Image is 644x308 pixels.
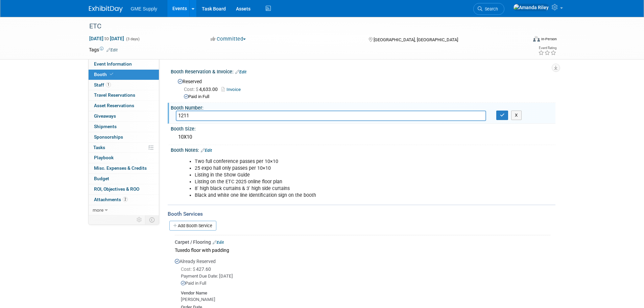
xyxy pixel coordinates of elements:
span: 1 [106,82,111,87]
i: Booth reservation complete [110,72,113,76]
div: [PERSON_NAME] [181,297,550,303]
a: Attachments2 [89,195,159,205]
div: Event Format [487,35,557,45]
div: Paid in Full [184,94,550,100]
a: Misc. Expenses & Credits [89,163,159,173]
a: Add Booth Service [169,221,216,231]
span: Asset Reservations [94,103,134,108]
span: Cost: $ [181,266,196,272]
a: Asset Reservations [89,101,159,111]
div: 10X10 [176,132,550,142]
div: Booth Number: [171,103,555,111]
a: Edit [106,48,118,52]
div: Tuxedo floor with padding [175,245,550,255]
a: Sponsorships [89,132,159,142]
a: Edit [235,70,246,74]
a: Invoice [221,87,244,92]
span: Sponsorships [94,134,123,140]
button: Committed [208,35,248,43]
img: ExhibitDay [89,6,123,13]
a: Budget [89,174,159,184]
li: 8′ high black curtains & 3′ high side curtains [195,185,477,192]
div: Reserved [176,76,550,100]
li: 25 expo hall only passes per 10×10 [195,165,477,172]
td: Toggle Event Tabs [145,215,159,224]
img: Format-Inperson.png [533,36,540,42]
a: Tasks [89,143,159,153]
div: Event Rating [538,46,556,50]
div: In-Person [541,37,557,42]
td: Personalize Event Tab Strip [134,215,145,224]
a: Giveaways [89,111,159,121]
div: Carpet / Flooring [175,239,550,245]
span: ROI, Objectives & ROO [94,186,139,192]
span: to [103,36,110,41]
a: Staff1 [89,80,159,90]
a: Search [473,3,504,15]
span: Misc. Expenses & Credits [94,165,147,171]
a: Event Information [89,59,159,69]
span: GME Supply [131,6,158,11]
span: Travel Reservations [94,92,135,98]
div: Booth Reservation & Invoice: [171,67,555,75]
img: Amanda Riley [513,4,549,11]
span: Attachments [94,197,128,202]
span: Event Information [94,61,132,67]
span: 2 [123,197,128,202]
span: (3 days) [125,37,140,41]
a: Travel Reservations [89,90,159,100]
span: Shipments [94,124,117,129]
li: Black and white one line identification sign on the booth [195,192,477,199]
div: Payment Due Date: [DATE] [181,273,550,280]
div: Paid in Full [181,280,550,287]
span: [DATE] [DATE] [89,35,124,42]
span: Budget [94,176,109,181]
a: ROI, Objectives & ROO [89,184,159,194]
td: Tags [89,46,118,53]
div: ETC [87,20,517,32]
span: Cost: $ [184,87,199,92]
div: Booth Notes: [171,145,555,154]
div: Booth Size: [171,124,555,132]
span: Staff [94,82,111,88]
li: Two full conference passes per 10×10 [195,158,477,165]
span: more [93,207,103,213]
a: Edit [201,148,212,153]
button: X [511,111,522,120]
span: Giveaways [94,113,116,119]
li: Listing on the ETC 2025 online floor plan [195,179,477,185]
a: Playbook [89,153,159,163]
li: Listing in the Show Guide [195,172,477,179]
span: 4,633.00 [184,87,220,92]
a: Shipments [89,122,159,132]
span: [GEOGRAPHIC_DATA], [GEOGRAPHIC_DATA] [374,37,458,42]
span: Playbook [94,155,114,160]
span: 427.60 [181,266,214,272]
span: Tasks [93,145,105,150]
div: Booth Services [168,210,555,218]
a: Edit [213,240,224,245]
span: Booth [94,72,115,77]
a: Booth [89,70,159,80]
span: Search [482,6,498,11]
a: more [89,205,159,215]
div: Vendor Name [181,289,550,297]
